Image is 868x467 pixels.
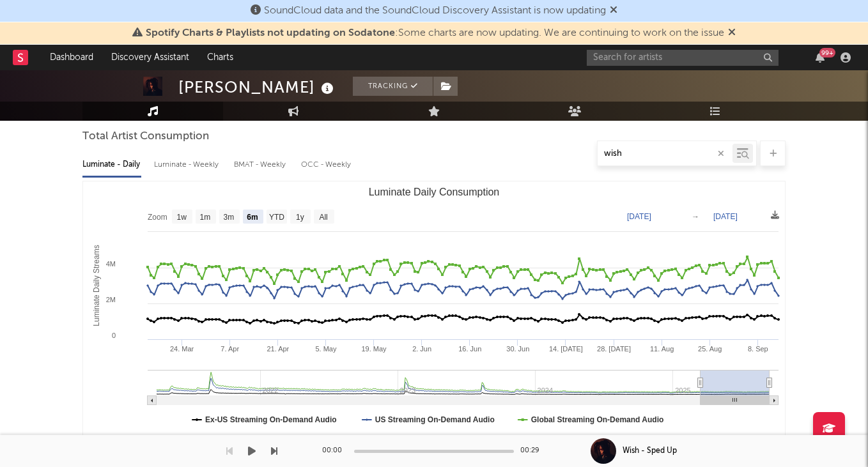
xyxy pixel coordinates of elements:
[269,213,284,222] text: YTD
[319,213,327,222] text: All
[598,149,732,159] input: Search by song name or URL
[369,187,500,197] text: Luminate Daily Consumption
[205,415,337,424] text: Ex-US Streaming On-Demand Audio
[82,129,209,144] span: Total Artist Consumption
[412,345,431,353] text: 2. Jun
[506,345,529,353] text: 30. Jun
[224,213,235,222] text: 3m
[200,213,211,222] text: 1m
[198,45,242,70] a: Charts
[146,28,724,38] span: : Some charts are now updating. We are continuing to work on the issue
[170,345,194,353] text: 24. Mar
[627,212,651,221] text: [DATE]
[264,6,606,16] span: SoundCloud data and the SoundCloud Discovery Assistant is now updating
[267,345,289,353] text: 21. Apr
[692,212,699,221] text: →
[106,260,116,268] text: 4M
[296,213,304,222] text: 1y
[315,345,337,353] text: 5. May
[375,415,495,424] text: US Streaming On-Demand Audio
[146,28,395,38] span: Spotify Charts & Playlists not updating on Sodatone
[520,443,546,459] div: 00:29
[728,28,736,38] span: Dismiss
[106,296,116,303] text: 2M
[148,213,167,222] text: Zoom
[177,213,187,222] text: 1w
[102,45,198,70] a: Discovery Assistant
[549,345,583,353] text: 14. [DATE]
[353,77,433,96] button: Tracking
[650,345,674,353] text: 11. Aug
[112,332,116,339] text: 0
[458,345,481,353] text: 16. Jun
[322,443,348,459] div: 00:00
[610,6,617,16] span: Dismiss
[748,345,768,353] text: 8. Sep
[623,445,677,457] div: Wish - Sped Up
[597,345,631,353] text: 28. [DATE]
[361,345,387,353] text: 19. May
[92,245,101,326] text: Luminate Daily Streams
[713,212,738,221] text: [DATE]
[698,345,722,353] text: 25. Aug
[83,181,785,437] svg: Luminate Daily Consumption
[819,48,835,57] div: 99 +
[178,77,337,98] div: [PERSON_NAME]
[41,45,102,70] a: Dashboard
[247,213,258,222] text: 6m
[221,345,239,353] text: 7. Apr
[816,52,825,63] button: 99+
[587,50,779,66] input: Search for artists
[531,415,664,424] text: Global Streaming On-Demand Audio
